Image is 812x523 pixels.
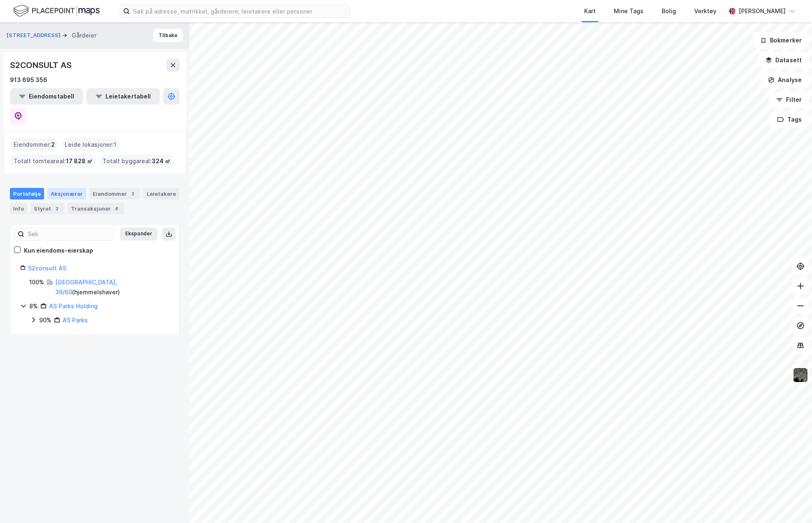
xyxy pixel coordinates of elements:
div: S2CONSULT AS [10,59,73,72]
div: Eiendommer : [10,138,58,151]
img: 9k= [793,367,808,383]
button: Datasett [758,52,809,68]
div: 8% [29,301,38,311]
div: Kun eiendoms-eierskap [24,246,93,256]
button: [STREET_ADDRESS] [7,31,62,40]
div: Verktøy [694,6,716,16]
a: AS Parks Holding [49,303,98,310]
div: Styret [30,203,64,214]
span: 2 [51,140,55,150]
button: Tilbake [153,29,183,42]
div: Aksjonærer [47,188,86,199]
div: 100% [29,277,44,287]
div: Totalt byggareal : [99,155,174,168]
span: 324 ㎡ [152,156,171,166]
div: Bolig [662,6,676,16]
div: 4 [112,204,121,213]
button: Analyse [761,72,809,88]
img: logo.f888ab2527a4732fd821a326f86c7f29.svg [13,4,100,18]
div: Kontrollprogram for chat [771,483,812,523]
div: Mine Tags [614,6,644,16]
button: Tags [770,111,809,128]
div: 2 [53,204,61,213]
div: Leietakere [143,188,179,199]
div: Leide lokasjoner : [61,138,120,151]
a: [GEOGRAPHIC_DATA], 39/69 [55,279,117,296]
div: 2 [129,190,137,198]
div: Eiendommer [89,188,140,199]
input: Søk på adresse, matrikkel, gårdeiere, leietakere eller personer [130,5,350,17]
div: Totalt tomteareal : [10,155,96,168]
span: 17 828 ㎡ [66,156,93,166]
a: S2consult AS [28,265,66,272]
iframe: Chat Widget [771,483,812,523]
div: 913 695 356 [10,75,47,85]
button: Leietakertabell [87,88,160,105]
div: Portefølje [10,188,44,199]
button: Ekspander [120,227,157,241]
div: ( hjemmelshaver ) [55,277,169,297]
input: Søk [24,228,115,240]
div: [PERSON_NAME] [739,6,786,16]
div: 90% [39,315,51,325]
div: Kart [584,6,596,16]
button: Bokmerker [753,32,809,49]
div: Info [10,203,27,214]
span: 1 [114,140,117,150]
button: Filter [769,91,809,108]
a: AS Parks [63,317,88,324]
div: Gårdeier [72,30,96,40]
button: Eiendomstabell [10,88,83,105]
div: Transaksjoner [68,203,124,214]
